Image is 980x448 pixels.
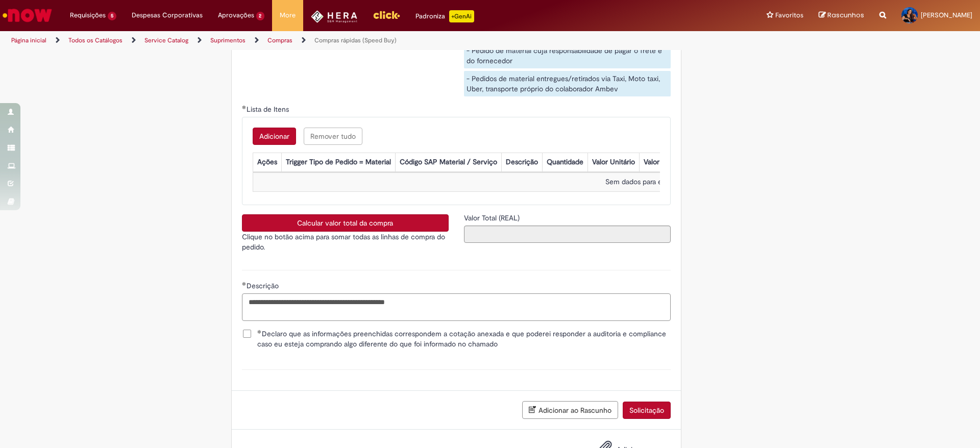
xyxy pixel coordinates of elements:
[775,10,803,20] span: Favoritos
[267,36,292,44] a: Compras
[415,10,474,22] div: Padroniza
[68,36,122,44] a: Todos os Catálogos
[827,10,864,20] span: Rascunhos
[522,401,618,419] button: Adicionar ao Rascunho
[253,153,281,172] th: Ações
[257,330,262,334] span: Obrigatório Preenchido
[395,153,501,172] th: Código SAP Material / Serviço
[247,281,281,290] span: Descrição
[449,10,474,22] p: +GenAi
[108,12,116,20] span: 5
[464,71,671,96] div: - Pedidos de material entregues/retirados via Taxi, Moto taxi, Uber, transporte próprio do colabo...
[256,12,265,20] span: 2
[464,43,671,68] div: - Pedido de material cuja responsabilidade de pagar o frete é do fornecedor
[132,10,203,20] span: Despesas Corporativas
[280,10,296,20] span: More
[257,329,671,349] span: Declaro que as informações preenchidas correspondem a cotação anexada e que poderei responder a a...
[819,11,864,20] a: Rascunhos
[70,10,106,20] span: Requisições
[314,36,397,44] a: Compras rápidas (Speed Buy)
[242,232,449,252] p: Clique no botão acima para somar todas as linhas de compra do pedido.
[218,10,254,20] span: Aprovações
[373,7,400,22] img: click_logo_yellow_360x200.png
[623,402,671,419] button: Solicitação
[464,226,671,243] input: Valor Total (REAL)
[281,153,395,172] th: Trigger Tipo de Pedido = Material
[464,213,522,223] label: Somente leitura - Valor Total (REAL)
[921,11,972,19] span: [PERSON_NAME]
[311,10,357,23] img: HeraLogo.png
[8,31,646,50] ul: Trilhas de página
[501,153,542,172] th: Descrição
[253,128,296,145] button: Add a row for Lista de Itens
[587,153,639,172] th: Valor Unitário
[242,214,449,232] button: Calcular valor total da compra
[1,5,54,26] img: ServiceNow
[210,36,246,44] a: Suprimentos
[144,36,188,44] a: Service Catalog
[242,293,671,321] textarea: Descrição
[464,213,522,222] span: Somente leitura - Valor Total (REAL)
[639,153,704,172] th: Valor Total Moeda
[242,282,247,286] span: Obrigatório Preenchido
[542,153,587,172] th: Quantidade
[242,105,247,109] span: Obrigatório Preenchido
[11,36,46,44] a: Página inicial
[247,105,291,114] span: Lista de Itens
